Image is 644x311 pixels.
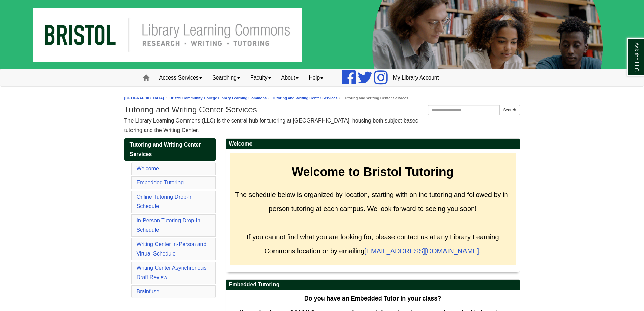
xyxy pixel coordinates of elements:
[124,105,520,114] h1: Tutoring and Writing Center Services
[246,233,499,255] span: If you cannot find what you are looking for, please contact us at any Library Learning Commons lo...
[388,69,444,86] a: My Library Account
[499,105,520,115] button: Search
[124,96,164,100] a: [GEOGRAPHIC_DATA]
[124,118,419,133] span: The Library Learning Commons (LLC) is the central hub for tutoring at [GEOGRAPHIC_DATA], housing ...
[364,247,479,255] a: [EMAIL_ADDRESS][DOMAIN_NAME]
[304,69,328,86] a: Help
[272,96,337,100] a: Tutoring and Writing Center Services
[137,218,200,233] a: In-Person Tutoring Drop-In Schedule
[137,194,193,209] a: Online Tutoring Drop-In Schedule
[226,139,520,149] h2: Welcome
[124,95,520,102] nav: breadcrumb
[292,165,454,179] strong: Welcome to Bristol Tutoring
[130,142,201,157] span: Tutoring and Writing Center Services
[226,280,520,290] h2: Embedded Tutoring
[137,241,207,257] a: Writing Center In-Person and Virtual Schedule
[137,165,159,171] a: Welcome
[338,95,408,102] li: Tutoring and Writing Center Services
[137,289,160,294] a: Brainfuse
[276,69,304,86] a: About
[245,69,276,86] a: Faculty
[304,295,442,302] strong: Do you have an Embedded Tutor in your class?
[124,138,216,161] a: Tutoring and Writing Center Services
[137,265,207,280] a: Writing Center Asynchronous Draft Review
[137,180,184,185] a: Embedded Tutoring
[235,191,510,213] span: The schedule below is organized by location, starting with online tutoring and followed by in-per...
[207,69,245,86] a: Searching
[154,69,207,86] a: Access Services
[169,96,267,100] a: Bristol Community College Library Learning Commons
